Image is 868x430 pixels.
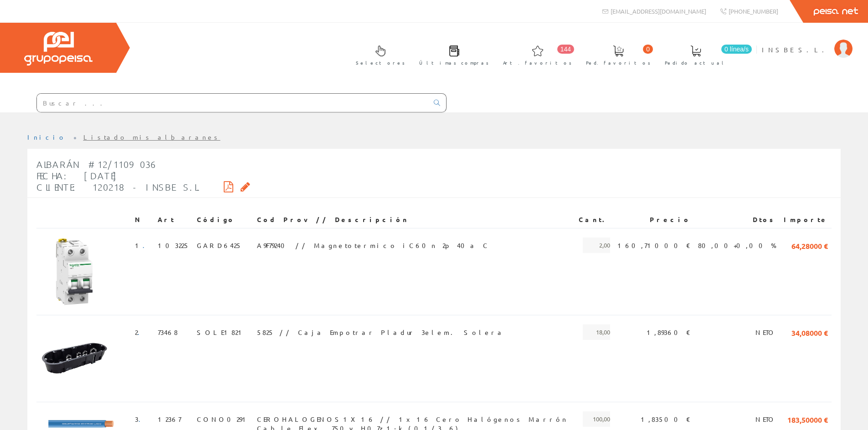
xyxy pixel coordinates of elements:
[665,58,727,67] span: Pedido actual
[694,212,780,228] th: Dtos
[257,411,571,427] span: CEROHALOGENOS1X16 // 1x16 Cero Halógenos Marrón Cable Flex.750v H07z1-k (01/3.6)
[193,212,253,228] th: Código
[721,45,752,54] span: 0 línea/s
[197,238,242,253] span: GARD6425
[729,7,778,15] span: [PHONE_NUMBER]
[158,411,181,427] span: 12367
[135,411,146,427] span: 3
[257,238,489,253] span: A9F79240 // Magnetotermico iC60n 2p 40a C
[138,328,145,336] a: .
[575,212,614,228] th: Cant.
[356,58,405,67] span: Selectores
[257,324,505,340] span: 5825 // Caja Empotrar Pladur 3elem. Solera
[617,238,691,253] span: 160,71000 €
[762,45,830,54] span: INSBE S.L.
[614,212,694,228] th: Precio
[83,133,221,141] a: Listado mis albaranes
[135,238,150,253] span: 1
[253,212,575,228] th: Cod Prov // Descripción
[503,58,572,67] span: Art. favoritos
[647,324,691,340] span: 1,89360 €
[419,58,489,67] span: Últimas compras
[131,212,154,228] th: N
[347,38,410,71] a: Selectores
[755,324,776,340] span: NETO
[557,45,574,54] span: 144
[583,324,610,340] span: 18,00
[158,324,178,340] span: 73468
[410,38,493,71] a: Últimas compras
[583,411,610,427] span: 100,00
[135,324,145,340] span: 2
[611,7,706,15] span: [EMAIL_ADDRESS][DOMAIN_NAME]
[494,38,576,71] a: 144 Art. favoritos
[791,324,828,340] span: 34,08000 €
[40,238,108,306] img: Foto artículo (150x150)
[586,58,651,67] span: Ped. favoritos
[755,411,776,427] span: NETO
[158,238,190,253] span: 103225
[27,133,66,141] a: Inicio
[143,241,150,249] a: .
[762,38,853,46] a: INSBE S.L.
[37,94,428,112] input: Buscar ...
[197,411,250,427] span: CONO0291
[643,45,653,54] span: 0
[780,212,832,228] th: Importe
[224,183,233,190] i: Descargar PDF
[787,411,828,427] span: 183,50000 €
[139,415,146,423] a: .
[583,238,610,253] span: 2,00
[24,32,92,66] img: Grupo Peisa
[36,159,202,192] span: Albarán #12/1109036 Fecha: [DATE] Cliente: 120218 - INSBE S.L.
[241,183,250,190] i: Solicitar por email copia firmada
[698,238,776,253] span: 80,00+0,00 %
[641,411,691,427] span: 1,83500 €
[154,212,193,228] th: Art
[197,324,246,340] span: SOLE1821
[40,324,108,393] img: Foto artículo (150x150)
[791,238,828,253] span: 64,28000 €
